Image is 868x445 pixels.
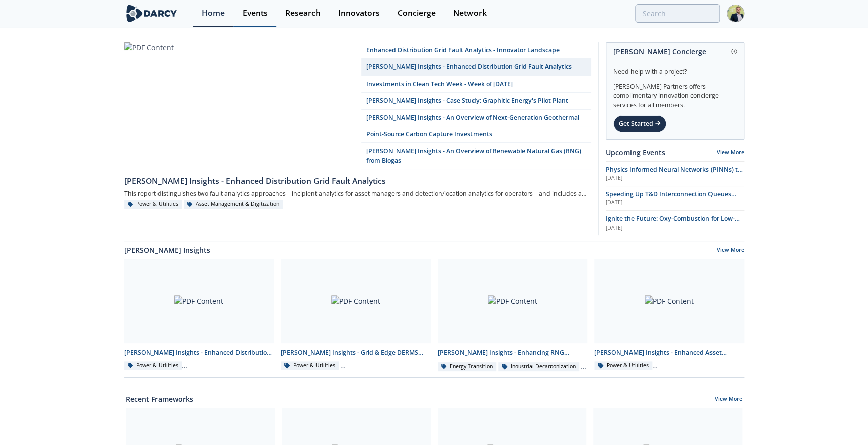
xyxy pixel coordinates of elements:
[606,214,744,232] a: Ignite the Future: Oxy-Combustion for Low-Carbon Power [DATE]
[594,348,744,357] div: [PERSON_NAME] Insights - Enhanced Asset Management (O&M) for Onshore Wind Farms
[606,174,744,182] div: [DATE]
[281,348,431,357] div: [PERSON_NAME] Insights - Grid & Edge DERMS Integration
[498,362,579,372] div: Industrial Decarbonization
[124,348,274,357] div: [PERSON_NAME] Insights - Enhanced Distribution Grid Fault Analytics
[606,199,744,207] div: [DATE]
[124,245,210,255] a: [PERSON_NAME] Insights
[361,59,591,76] a: [PERSON_NAME] Insights - Enhanced Distribution Grid Fault Analytics
[124,200,182,209] div: Power & Utilities
[124,361,182,370] div: Power & Utilities
[606,165,744,182] a: Physics Informed Neural Networks (PINNs) to Accelerate Subsurface Scenario Analysis [DATE]
[361,93,591,109] a: [PERSON_NAME] Insights - Case Study: Graphitic Energy's Pilot Plant
[361,110,591,126] a: [PERSON_NAME] Insights - An Overview of Next-Generation Geothermal
[361,76,591,93] a: Investments in Clean Tech Week - Week of [DATE]
[277,259,434,372] a: PDF Content [PERSON_NAME] Insights - Grid & Edge DERMS Integration Power & Utilities
[361,143,591,169] a: [PERSON_NAME] Insights - An Overview of Renewable Natural Gas (RNG) from Biogas
[606,190,736,207] span: Speeding Up T&D Interconnection Queues with Enhanced Software Solutions
[613,60,737,77] div: Need help with a project?
[361,126,591,143] a: Point-Source Carbon Capture Investments
[243,9,268,17] div: Events
[338,9,380,17] div: Innovators
[126,394,193,404] a: Recent Frameworks
[124,175,591,187] div: [PERSON_NAME] Insights - Enhanced Distribution Grid Fault Analytics
[606,165,743,183] span: Physics Informed Neural Networks (PINNs) to Accelerate Subsurface Scenario Analysis
[606,214,740,232] span: Ignite the Future: Oxy-Combustion for Low-Carbon Power
[124,187,591,200] div: This report distinguishes two fault analytics approaches—incipient analytics for asset managers a...
[281,361,339,370] div: Power & Utilities
[613,77,737,110] div: [PERSON_NAME] Partners offers complimentary innovation concierge services for all members.
[594,361,652,370] div: Power & Utilities
[717,149,744,156] a: View More
[438,362,497,372] div: Energy Transition
[121,259,278,372] a: PDF Content [PERSON_NAME] Insights - Enhanced Distribution Grid Fault Analytics Power & Utilities
[453,9,487,17] div: Network
[606,147,665,158] a: Upcoming Events
[731,49,737,54] img: information.svg
[361,42,591,59] a: Enhanced Distribution Grid Fault Analytics - Innovator Landscape
[124,5,179,22] img: logo-wide.svg
[613,43,737,60] div: [PERSON_NAME] Concierge
[285,9,321,17] div: Research
[606,190,744,207] a: Speeding Up T&D Interconnection Queues with Enhanced Software Solutions [DATE]
[124,170,591,187] a: [PERSON_NAME] Insights - Enhanced Distribution Grid Fault Analytics
[398,9,436,17] div: Concierge
[591,259,748,372] a: PDF Content [PERSON_NAME] Insights - Enhanced Asset Management (O&M) for Onshore Wind Farms Power...
[434,259,591,372] a: PDF Content [PERSON_NAME] Insights - Enhancing RNG innovation Energy Transition Industrial Decarb...
[184,200,283,209] div: Asset Management & Digitization
[635,4,720,23] input: Advanced Search
[202,9,225,17] div: Home
[715,395,742,404] a: View More
[727,5,744,22] img: Profile
[613,115,666,132] div: Get Started
[438,348,588,357] div: [PERSON_NAME] Insights - Enhancing RNG innovation
[717,246,744,255] a: View More
[606,224,744,232] div: [DATE]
